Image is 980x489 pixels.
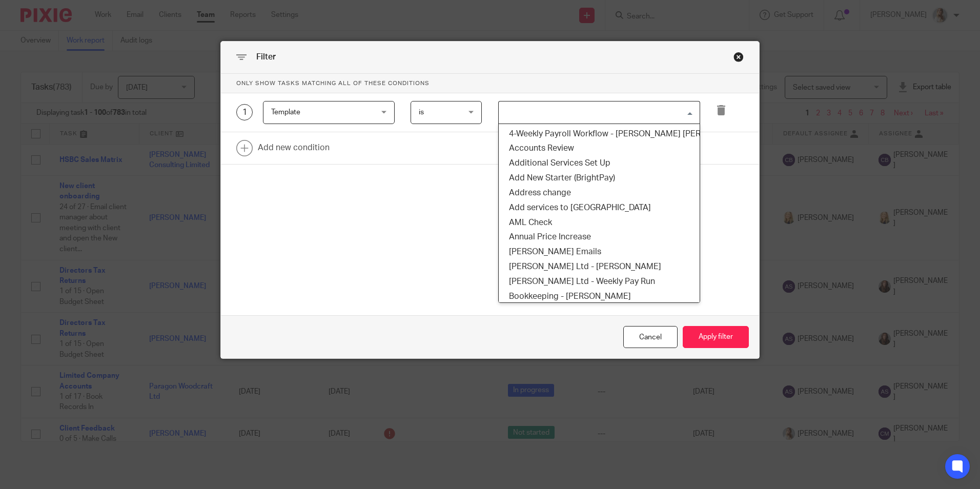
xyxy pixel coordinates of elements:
li: [PERSON_NAME] Ltd - Weekly Pay Run [499,274,700,289]
div: Close this dialog window [733,52,744,62]
li: Bookkeeping - [PERSON_NAME] [499,289,700,304]
li: Annual Price Increase [499,230,700,244]
button: Apply filter [683,326,749,348]
span: Template [271,109,300,116]
input: Search for option [500,104,694,121]
div: Search for option [498,101,700,124]
li: 4-Weekly Payroll Workflow - [PERSON_NAME] [PERSON_NAME] Limited [499,127,700,141]
li: Address change [499,186,700,200]
div: Close this dialog window [623,326,678,348]
li: [PERSON_NAME] Ltd - [PERSON_NAME] [499,259,700,274]
div: 1 [236,104,253,120]
p: Only show tasks matching all of these conditions [221,74,759,93]
li: Add services to [GEOGRAPHIC_DATA] [499,200,700,215]
li: Add New Starter (BrightPay) [499,171,700,186]
li: [PERSON_NAME] Emails [499,244,700,259]
span: is [419,109,424,116]
li: Additional Services Set Up [499,156,700,171]
span: Filter [256,53,276,61]
li: Accounts Review [499,141,700,156]
li: AML Check [499,215,700,230]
